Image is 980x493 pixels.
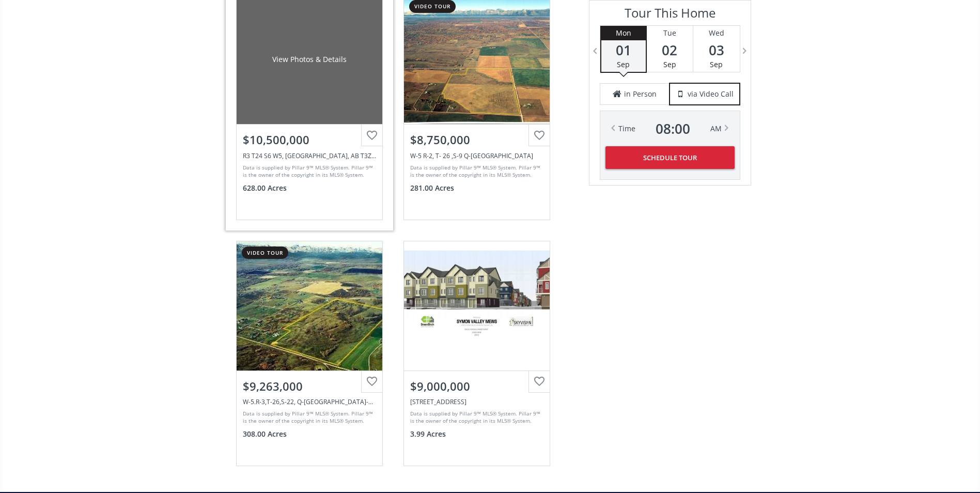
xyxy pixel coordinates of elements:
[243,151,376,160] div: R3 T24 S6 W5, Rural Rocky View County, AB T3Z2Y6
[617,59,630,69] span: Sep
[410,397,543,406] div: 13425 Symon Valley Road NW, Calgary, AB T3R 1J1
[243,410,374,425] div: Data is supplied by Pillar 9™ MLS® System. Pillar 9™ is the owner of the copyright in its MLS® Sy...
[600,6,740,25] h3: Tour This Home
[656,121,690,136] span: 08 : 00
[410,410,541,425] div: Data is supplied by Pillar 9™ MLS® System. Pillar 9™ is the owner of the copyright in its MLS® Sy...
[647,43,693,57] span: 02
[243,132,376,148] div: $10,500,000
[605,146,735,169] button: Schedule Tour
[624,89,657,99] span: in Person
[693,43,740,57] span: 03
[410,132,543,148] div: $8,750,000
[410,378,543,394] div: $9,000,000
[243,183,287,193] span: 628.00 Acres
[618,121,722,136] div: Time AM
[243,429,287,439] span: 308.00 Acres
[688,89,734,99] span: via Video Call
[710,59,723,69] span: Sep
[243,164,374,179] div: Data is supplied by Pillar 9™ MLS® System. Pillar 9™ is the owner of the copyright in its MLS® Sy...
[647,26,693,40] div: Tue
[272,54,347,65] div: View Photos & Details
[226,230,393,476] a: video tour$9,263,000W-5.R-3,T-26,S-22, Q-[GEOGRAPHIC_DATA]-5.R-3,T-26,S-22, Q-SE, [GEOGRAPHIC_DAT...
[410,164,541,179] div: Data is supplied by Pillar 9™ MLS® System. Pillar 9™ is the owner of the copyright in its MLS® Sy...
[410,151,543,160] div: W-5 R-2, T- 26 ,S-9 Q-SE & SW Range Road 24 Road NW, Rural Rocky View County, AB T3R 1E4
[601,43,646,57] span: 01
[663,59,676,69] span: Sep
[410,183,454,193] span: 281.00 Acres
[601,26,646,40] div: Mon
[243,378,376,394] div: $9,263,000
[410,429,446,439] span: 3.99 Acres
[243,397,376,406] div: W-5.R-3,T-26,S-22, Q-SW Lochend Road NW #W-5.R-3,T-26,S-22, Q-SE, Rural Rocky View County, AB T4C...
[393,230,561,476] a: $9,000,000[STREET_ADDRESS]Data is supplied by Pillar 9™ MLS® System. Pillar 9™ is the owner of th...
[693,26,740,40] div: Wed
